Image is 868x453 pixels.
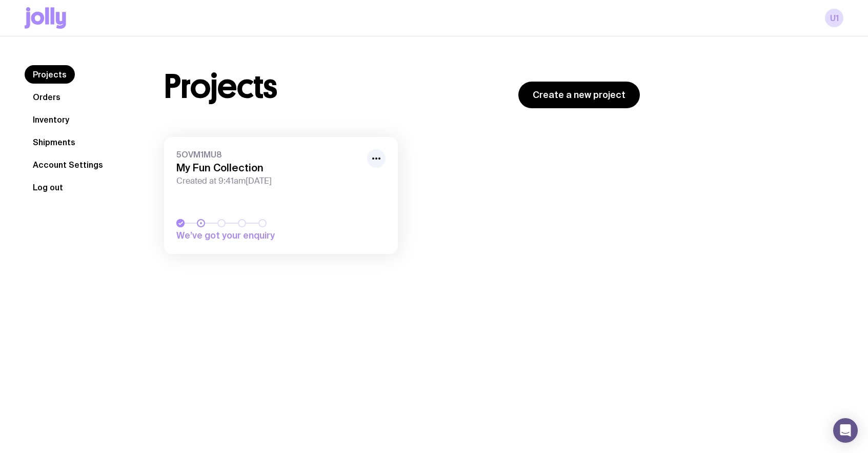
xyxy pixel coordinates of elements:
a: Orders [25,88,69,106]
span: 5OVM1MU8 [176,149,361,160]
span: Created at 9:41am[DATE] [176,176,361,186]
div: Open Intercom Messenger [833,418,858,443]
a: Account Settings [25,155,111,174]
a: u1 [825,9,843,27]
a: 5OVM1MU8My Fun CollectionCreated at 9:41am[DATE]We’ve got your enquiry [164,137,398,254]
a: Create a new project [518,82,640,108]
button: Log out [25,178,71,196]
h1: Projects [164,70,277,103]
span: We’ve got your enquiry [176,229,320,242]
a: Shipments [25,133,84,151]
a: Inventory [25,110,77,129]
h3: My Fun Collection [176,162,361,174]
a: Projects [25,65,75,84]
